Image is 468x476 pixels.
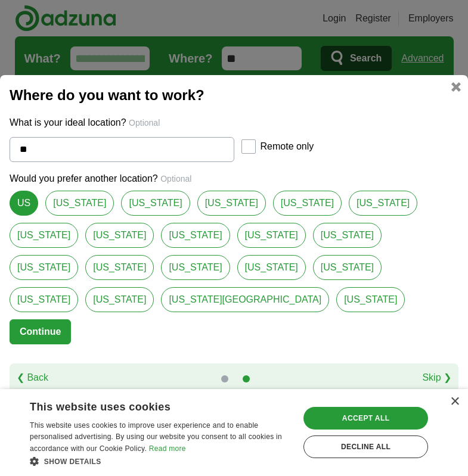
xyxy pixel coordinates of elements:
a: Read more, opens a new window [149,444,186,453]
a: [US_STATE] [313,223,382,248]
p: What is your ideal location? [10,116,458,130]
a: [US_STATE] [121,191,190,216]
a: [US_STATE] [273,191,342,216]
a: [US_STATE] [45,191,114,216]
p: Would you prefer another location? [10,172,458,186]
a: ❮ Back [17,371,48,385]
a: [US_STATE] [237,223,306,248]
a: [US_STATE] [237,255,306,280]
a: [US_STATE] [85,287,154,312]
a: [US_STATE] [85,255,154,280]
a: [US_STATE] [10,255,78,280]
a: [US_STATE] [10,223,78,248]
a: US [10,191,38,216]
a: [US_STATE] [85,223,154,248]
a: [US_STATE] [161,223,230,248]
a: [US_STATE] [336,287,405,312]
span: Optional [160,174,191,183]
a: Skip ❯ [422,371,451,385]
div: Accept all [303,407,428,430]
button: Continue [10,319,71,344]
div: Close [450,397,459,406]
a: [US_STATE] [10,287,78,312]
div: This website uses cookies [30,396,262,414]
a: [US_STATE] [349,191,417,216]
span: Show details [44,458,101,466]
a: [US_STATE] [313,255,382,280]
div: Decline all [303,435,428,458]
a: [US_STATE] [197,191,266,216]
span: Optional [129,118,160,127]
label: Remote only [261,139,314,154]
a: [US_STATE][GEOGRAPHIC_DATA] [161,287,329,312]
h2: Where do you want to work? [10,85,458,106]
span: This website uses cookies to improve user experience and to enable personalised advertising. By u... [30,421,282,453]
a: [US_STATE] [161,255,230,280]
div: Show details [30,455,292,467]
